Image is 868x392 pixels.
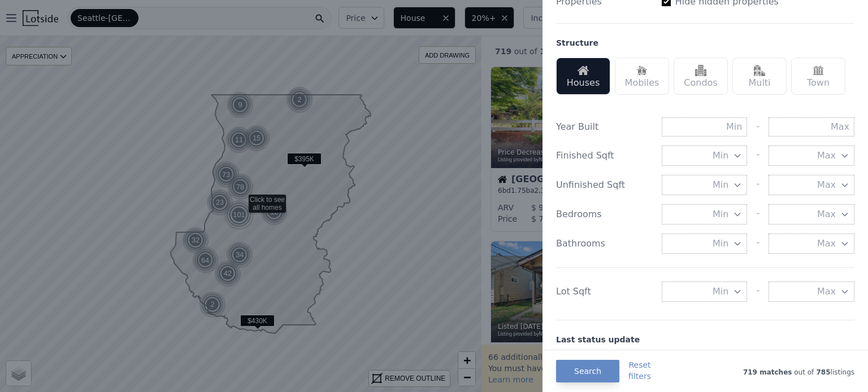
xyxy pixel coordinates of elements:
[556,208,653,221] div: Bedrooms
[556,58,610,95] div: Houses
[756,117,759,136] div: -
[817,208,836,221] span: Max
[756,146,759,166] div: -
[743,368,792,376] span: 719 matches
[628,359,651,382] button: Resetfilters
[695,65,706,76] img: Condos
[769,204,854,224] button: Max
[817,285,836,298] span: Max
[556,178,653,192] div: Unfinished Sqft
[662,204,748,224] button: Min
[662,146,748,166] button: Min
[674,58,728,95] div: Condos
[756,234,759,254] div: -
[556,285,653,298] div: Lot Sqft
[556,334,854,345] div: Last status update
[636,65,648,76] img: Mobiles
[713,178,728,192] span: Min
[713,208,728,221] span: Min
[556,120,653,134] div: Year Built
[769,175,854,195] button: Max
[813,65,824,76] img: Town
[769,146,854,166] button: Max
[556,237,653,250] div: Bathrooms
[817,237,836,250] span: Max
[662,175,748,195] button: Min
[754,65,765,76] img: Multi
[756,175,759,195] div: -
[615,58,669,95] div: Mobiles
[817,178,836,192] span: Max
[756,281,759,302] div: -
[769,234,854,254] button: Max
[713,285,728,298] span: Min
[791,58,845,95] div: Town
[556,360,619,382] button: Search
[732,58,787,95] div: Multi
[769,117,854,136] input: Max
[556,149,653,162] div: Finished Sqft
[713,237,728,250] span: Min
[756,204,759,224] div: -
[817,149,836,162] span: Max
[651,365,854,377] div: out of listings
[814,368,830,376] span: 785
[556,37,598,49] div: Structure
[662,281,748,302] button: Min
[662,117,748,136] input: Min
[713,149,728,162] span: Min
[578,65,589,76] img: Houses
[769,281,854,302] button: Max
[662,234,748,254] button: Min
